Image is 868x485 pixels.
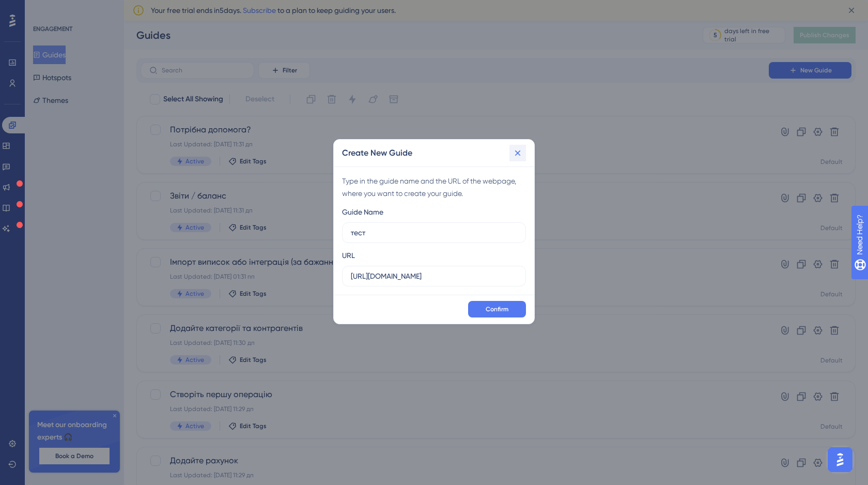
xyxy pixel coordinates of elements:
input: https://www.example.com [351,270,517,282]
div: Type in the guide name and the URL of the webpage, where you want to create your guide. [342,175,526,200]
span: Need Help? [24,3,65,15]
h2: Create New Guide [342,147,412,159]
input: How to Create [351,227,517,238]
div: URL [342,249,355,262]
div: Guide Name [342,206,383,218]
iframe: UserGuiding AI Assistant Launcher [825,444,856,475]
span: Confirm [486,305,508,313]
